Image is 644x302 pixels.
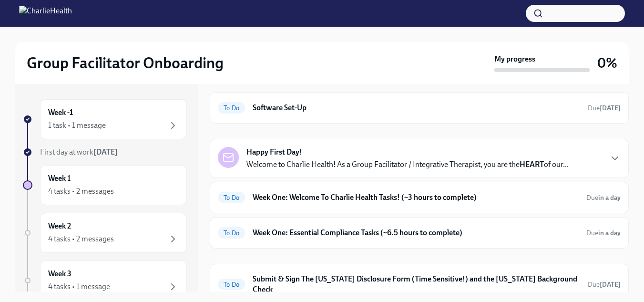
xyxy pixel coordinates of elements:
[48,173,71,184] h6: Week 1
[246,159,569,170] p: Welcome to Charlie Health! As a Group Facilitator / Integrative Therapist, you are the of our...
[218,190,621,205] a: To DoWeek One: Welcome To Charlie Health Tasks! (~3 hours to complete)Duein a day
[19,6,72,21] img: CharlieHealth
[218,104,245,112] span: To Do
[48,120,106,131] div: 1 task • 1 message
[586,229,621,237] span: Due
[23,99,187,139] a: Week -11 task • 1 message
[253,192,579,203] h6: Week One: Welcome To Charlie Health Tasks! (~3 hours to complete)
[27,53,224,73] h2: Group Facilitator Onboarding
[588,104,621,112] span: Due
[23,260,187,301] a: Week 34 tasks • 1 message
[494,54,535,64] strong: My progress
[48,186,114,197] div: 4 tasks • 2 messages
[598,194,621,202] strong: in a day
[48,234,114,244] div: 4 tasks • 2 messages
[48,269,72,279] h6: Week 3
[218,100,621,115] a: To DoSoftware Set-UpDue[DATE]
[218,229,245,237] span: To Do
[218,272,621,297] a: To DoSubmit & Sign The [US_STATE] Disclosure Form (Time Sensitive!) and the [US_STATE] Background...
[597,54,617,72] h3: 0%
[588,104,621,113] span: September 3rd, 2025 10:00
[218,225,621,240] a: To DoWeek One: Essential Compliance Tasks (~6.5 hours to complete)Duein a day
[218,281,245,288] span: To Do
[48,107,73,118] h6: Week -1
[586,229,621,238] span: September 9th, 2025 10:00
[520,160,544,169] strong: HEART
[93,147,118,156] strong: [DATE]
[23,165,187,205] a: Week 14 tasks • 2 messages
[246,147,302,157] strong: Happy First Day!
[586,193,621,202] span: September 9th, 2025 10:00
[600,281,621,289] strong: [DATE]
[253,228,579,238] h6: Week One: Essential Compliance Tasks (~6.5 hours to complete)
[40,147,118,156] span: First day at work
[586,194,621,202] span: Due
[48,221,71,231] h6: Week 2
[23,147,187,157] a: First day at work[DATE]
[218,194,245,201] span: To Do
[588,280,621,289] span: September 11th, 2025 10:00
[48,281,110,292] div: 4 tasks • 1 message
[598,229,621,237] strong: in a day
[253,274,580,295] h6: Submit & Sign The [US_STATE] Disclosure Form (Time Sensitive!) and the [US_STATE] Background Check
[23,213,187,253] a: Week 24 tasks • 2 messages
[600,104,621,112] strong: [DATE]
[253,103,580,113] h6: Software Set-Up
[588,281,621,289] span: Due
